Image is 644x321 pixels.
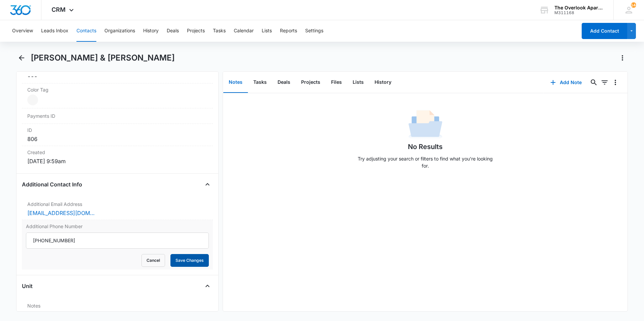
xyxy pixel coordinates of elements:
[41,20,68,42] button: Leads Inbox
[27,127,207,134] dt: ID
[272,72,296,93] button: Deals
[141,254,165,267] button: Cancel
[326,72,347,93] button: Files
[27,112,72,119] dt: Payments ID
[27,135,207,143] dd: 806
[27,201,207,208] label: Additional Email Address
[409,108,442,142] img: No Data
[27,302,207,309] label: Notes
[22,198,213,220] div: Additional Email Address[EMAIL_ADDRESS][DOMAIN_NAME]
[22,83,213,108] div: Color Tag
[26,223,209,230] label: Additional Phone Number
[631,2,636,8] div: notifications count
[31,53,175,63] h1: [PERSON_NAME] & [PERSON_NAME]
[213,20,226,42] button: Tasks
[202,281,213,291] button: Close
[582,23,627,39] button: Add Contact
[22,180,82,188] h4: Additional Contact Info
[76,20,96,42] button: Contacts
[104,20,135,42] button: Organizations
[588,77,599,88] button: Search...
[22,108,213,124] div: Payments ID
[27,86,207,93] label: Color Tag
[143,20,159,42] button: History
[22,61,213,83] div: Next Contact Date---
[22,124,213,146] div: ID806
[617,52,628,63] button: Actions
[27,209,95,217] a: [EMAIL_ADDRESS][DOMAIN_NAME]
[27,149,207,156] dt: Created
[202,179,213,190] button: Close
[170,254,209,267] button: Save Changes
[610,77,621,88] button: Overflow Menu
[369,72,397,93] button: History
[26,233,209,249] input: Additional Phone Number
[347,72,369,93] button: Lists
[355,155,496,169] p: Try adjusting your search or filters to find what you’re looking for.
[554,5,604,10] div: account name
[280,20,297,42] button: Reports
[223,72,248,93] button: Notes
[12,20,33,42] button: Overview
[22,282,33,290] h4: Unit
[305,20,323,42] button: Settings
[167,20,179,42] button: Deals
[296,72,326,93] button: Projects
[234,20,254,42] button: Calendar
[599,77,610,88] button: Filters
[52,6,66,13] span: CRM
[22,146,213,168] div: Created[DATE] 9:59am
[544,74,588,91] button: Add Note
[27,72,207,80] dd: ---
[248,72,272,93] button: Tasks
[27,311,207,319] dd: ---
[16,52,27,63] button: Back
[27,157,207,165] dd: [DATE] 9:59am
[187,20,205,42] button: Projects
[408,142,443,152] h1: No Results
[554,10,604,15] div: account id
[631,2,636,8] span: 148
[262,20,272,42] button: Lists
